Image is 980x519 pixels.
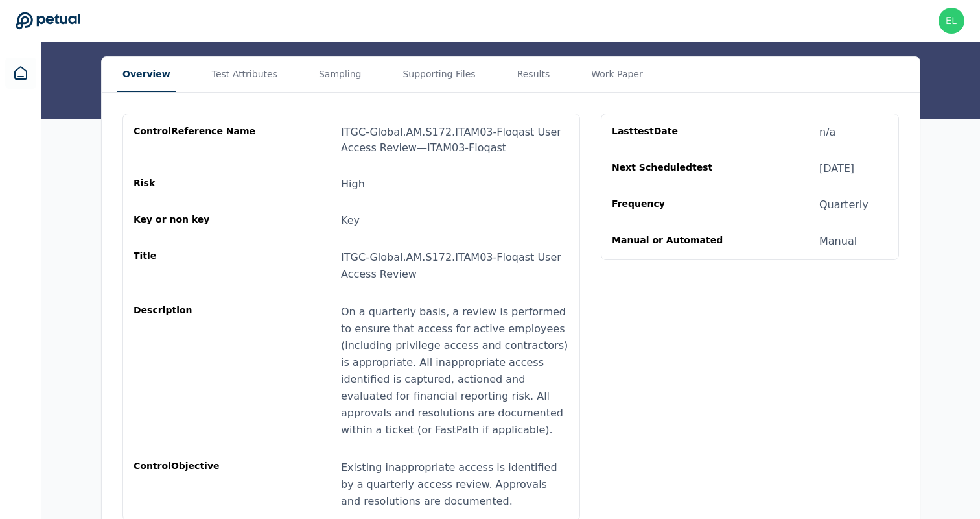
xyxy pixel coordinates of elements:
div: Description [134,304,258,439]
button: Work Paper [586,57,648,92]
div: control Reference Name [134,125,258,156]
a: Dashboard [5,58,36,89]
button: Overview [117,57,176,92]
img: eliot+klaviyo@petual.ai [939,8,964,34]
div: n/a [819,125,835,140]
div: Quarterly [819,197,869,213]
div: [DATE] [819,161,854,176]
button: Supporting Files [397,57,480,92]
div: Existing inappropriate access is identified by a quarterly access review. Approvals and resolutio... [341,459,569,510]
span: ITGC-Global.AM.S172.ITAM03-Floqast User Access Review [341,251,561,280]
div: Next Scheduled test [612,161,736,176]
button: Results [512,57,555,92]
a: Go to Dashboard [16,12,80,30]
div: ITGC-Global.AM.S172.ITAM03-Floqast User Access Review — ITAM03-Floqast [341,125,569,156]
button: Test Attributes [207,57,283,92]
button: Sampling [314,57,367,92]
div: Manual or Automated [612,234,736,249]
div: control Objective [134,459,258,510]
div: Manual [819,234,857,249]
div: Risk [134,176,258,192]
div: Key or non key [134,213,258,228]
div: Last test Date [612,125,736,140]
div: Frequency [612,197,736,213]
div: On a quarterly basis, a review is performed to ensure that access for active employees (including... [341,304,569,439]
div: Title [134,249,258,283]
div: Key [341,213,360,228]
div: High [341,176,365,192]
